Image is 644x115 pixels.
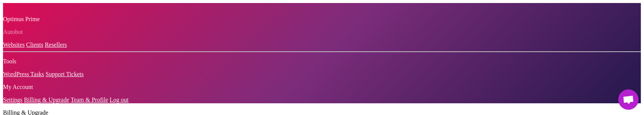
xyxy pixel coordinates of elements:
a: Clients [26,41,43,48]
a: WordPress Tasks [3,71,44,77]
a: Billing & Upgrade [24,97,69,103]
a: Log out [110,97,129,103]
a: Team & Profile [71,97,108,103]
p: Tools [3,58,641,65]
a: Websites [3,41,25,48]
p: Autobot [3,29,641,35]
a: Resellers [45,41,67,48]
a: Settings [3,97,23,103]
a: Support Tickets [46,71,84,77]
p: Optimus Prime [3,16,641,23]
p: My Account [3,84,641,90]
a: Открытый чат [618,89,639,110]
